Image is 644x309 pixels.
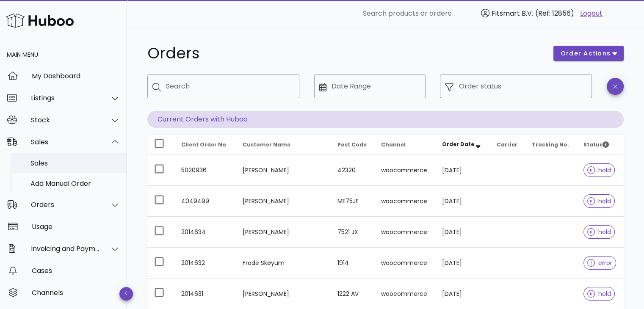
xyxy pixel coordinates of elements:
[236,186,331,217] td: [PERSON_NAME]
[174,155,236,186] td: 5020936
[374,135,435,155] th: Channel
[435,248,490,279] td: [DATE]
[331,217,374,248] td: 7521 JX
[32,72,120,80] div: My Dashboard
[32,267,120,275] div: Cases
[147,46,543,61] h1: Orders
[147,111,624,128] p: Current Orders with Huboo
[31,245,100,253] div: Invoicing and Payments
[435,155,490,186] td: [DATE]
[587,198,611,204] span: hold
[435,135,490,155] th: Order Date: Sorted descending. Activate to remove sorting.
[442,141,474,148] span: Order Date
[331,155,374,186] td: 42320
[374,186,435,217] td: woocommerce
[535,8,574,18] span: (Ref: 12856)
[30,159,120,167] div: Sales
[587,291,611,297] span: hold
[32,289,120,297] div: Channels
[374,155,435,186] td: woocommerce
[532,141,569,148] span: Tracking No.
[236,248,331,279] td: Frode Skøyum
[583,141,609,148] span: Status
[337,141,367,148] span: Post Code
[31,201,100,209] div: Orders
[181,141,228,148] span: Client Order No.
[331,248,374,279] td: 1914
[236,155,331,186] td: [PERSON_NAME]
[374,248,435,279] td: woocommerce
[587,229,611,235] span: hold
[236,217,331,248] td: [PERSON_NAME]
[243,141,290,148] span: Customer Name
[577,135,624,155] th: Status
[497,141,517,148] span: Carrier
[174,217,236,248] td: 2014634
[174,248,236,279] td: 2014632
[492,8,533,18] span: Fitsmart B.V.
[31,116,100,124] div: Stock
[587,167,611,173] span: hold
[6,11,74,30] img: Huboo Logo
[174,186,236,217] td: 4049499
[381,141,406,148] span: Channel
[31,94,100,102] div: Listings
[525,135,577,155] th: Tracking No.
[587,260,612,266] span: error
[435,217,490,248] td: [DATE]
[374,217,435,248] td: woocommerce
[331,135,374,155] th: Post Code
[331,186,374,217] td: ME75JF
[560,49,611,58] span: order actions
[32,223,120,231] div: Usage
[174,135,236,155] th: Client Order No.
[236,135,331,155] th: Customer Name
[580,8,603,19] a: Logout
[490,135,525,155] th: Carrier
[30,179,120,188] div: Add Manual Order
[553,46,624,61] button: order actions
[435,186,490,217] td: [DATE]
[31,138,100,146] div: Sales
